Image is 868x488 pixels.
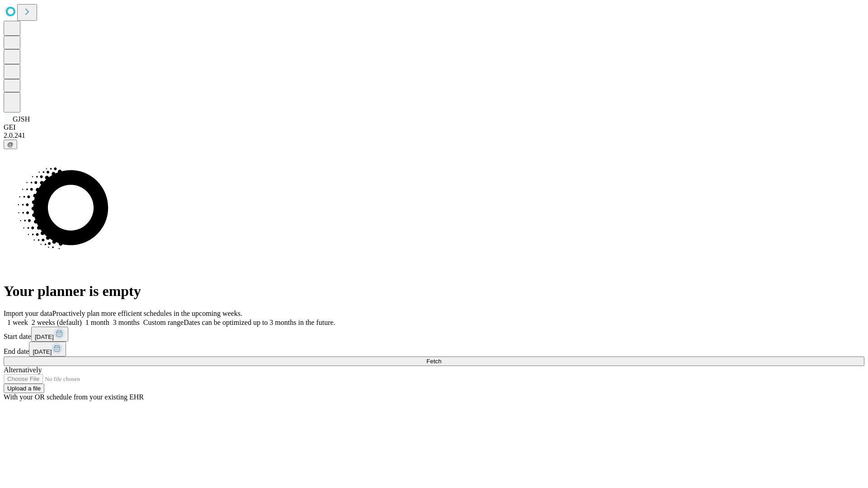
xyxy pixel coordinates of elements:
div: 2.0.241 [4,131,864,140]
span: 2 weeks (default) [32,319,82,326]
span: Alternatively [4,366,42,374]
span: 3 months [113,319,140,326]
span: Fetch [426,358,441,365]
span: Custom range [143,319,184,326]
span: [DATE] [35,333,54,340]
button: [DATE] [31,327,68,342]
div: GEI [4,123,864,131]
button: Fetch [4,357,864,366]
button: [DATE] [29,342,66,357]
span: GJSH [13,115,30,123]
span: 1 month [85,319,109,326]
h1: Your planner is empty [4,283,864,300]
span: [DATE] [33,348,52,355]
span: Proactively plan more efficient schedules in the upcoming weeks. [52,310,242,317]
span: Import your data [4,310,52,317]
div: Start date [4,327,864,342]
button: Upload a file [4,384,44,393]
span: @ [7,141,14,148]
button: @ [4,140,17,149]
span: With your OR schedule from your existing EHR [4,393,144,401]
span: 1 week [7,319,28,326]
span: Dates can be optimized up to 3 months in the future. [184,319,335,326]
div: End date [4,342,864,357]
